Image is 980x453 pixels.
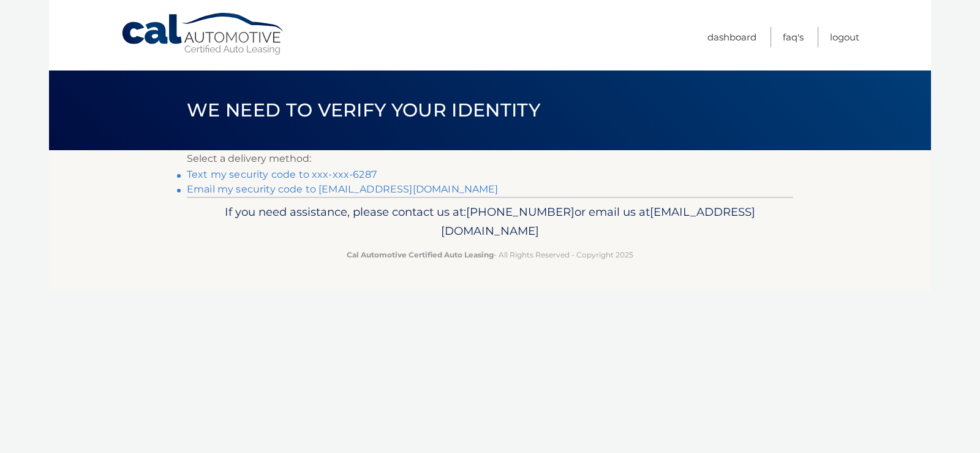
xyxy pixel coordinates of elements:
[195,202,785,242] p: If you need assistance, please contact us at: or email us at
[187,169,377,180] a: Text my security code to xxx-xxx-6287
[121,12,286,56] a: Cal Automotive
[830,27,859,47] a: Logout
[347,250,494,259] strong: Cal Automotive Certified Auto Leasing
[195,248,785,261] p: - All Rights Reserved - Copyright 2025
[187,183,499,195] a: Email my security code to [EMAIL_ADDRESS][DOMAIN_NAME]
[707,27,756,47] a: Dashboard
[187,150,793,167] p: Select a delivery method:
[466,205,575,219] span: [PHONE_NUMBER]
[783,27,804,47] a: FAQ's
[187,99,540,121] span: We need to verify your identity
